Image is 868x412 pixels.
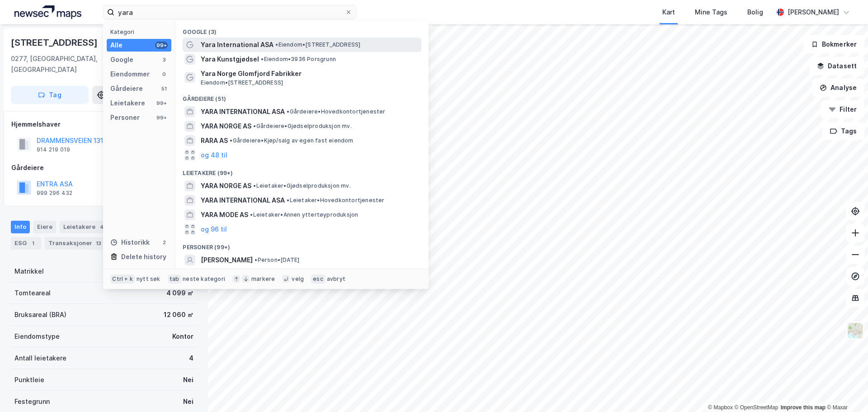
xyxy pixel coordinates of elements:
div: 0 [160,71,168,78]
div: Eiendommer [110,69,150,80]
div: Personer (99+) [175,237,429,253]
div: Delete history [121,251,166,262]
div: Matrikkel [14,266,44,277]
div: 0277, [GEOGRAPHIC_DATA], [GEOGRAPHIC_DATA] [11,53,128,75]
div: Hjemmelshaver [11,119,197,130]
div: Gårdeiere (51) [175,88,429,104]
span: • [287,197,289,204]
div: Mine Tags [695,7,727,18]
div: Alle [110,40,123,51]
img: Z [847,322,864,339]
span: Yara Kunstgjødsel [201,54,259,65]
div: 13 [94,239,103,248]
div: nytt søk [137,275,160,283]
a: OpenStreetMap [735,404,778,411]
button: Datasett [809,57,864,75]
span: Eiendom • 3936 Porsgrunn [261,56,336,63]
button: Filter [821,100,864,118]
div: 999 296 432 [37,189,72,197]
div: velg [292,275,304,283]
div: [STREET_ADDRESS] [11,35,99,50]
div: Festegrunn [14,396,50,407]
div: Kontor [172,331,193,342]
div: markere [251,275,275,283]
div: Info [11,221,30,233]
div: Ctrl + k [110,275,135,284]
iframe: Chat Widget [823,369,868,412]
span: Leietaker • Gjødselproduksjon mv. [253,182,350,189]
div: neste kategori [183,275,225,283]
button: Tags [822,122,864,140]
span: • [253,182,256,189]
div: 1 [28,239,38,248]
span: Eiendom • [STREET_ADDRESS] [275,41,360,48]
div: avbryt [327,275,345,283]
span: YARA NORGE AS [201,180,251,191]
a: Mapbox [708,404,733,411]
div: Tomteareal [14,288,51,298]
div: Gårdeiere [11,162,197,173]
div: Antall leietakere [14,353,66,364]
button: og 96 til [201,224,227,235]
div: 4 099 ㎡ [166,288,193,298]
div: Leietakere [60,221,110,233]
div: 3 [160,56,168,63]
span: RARA AS [201,135,228,146]
div: Google [110,54,133,65]
span: YARA NORGE AS [201,121,251,132]
span: Eiendom • [STREET_ADDRESS] [201,79,283,86]
div: 51 [160,85,168,92]
span: Leietaker • Annen yttertøyproduksjon [250,211,358,218]
a: Improve this map [781,404,826,411]
span: Leietaker • Hovedkontortjenester [287,197,384,204]
div: Personer [110,112,140,123]
span: YARA INTERNATIONAL ASA [201,195,285,206]
div: Eiendomstype [14,331,60,342]
span: • [287,108,289,115]
span: Gårdeiere • Kjøp/salg av egen fast eiendom [230,137,353,144]
span: • [230,137,232,144]
span: • [261,56,264,62]
span: • [253,123,256,129]
span: Yara Norge Glomfjord Fabrikker [201,68,418,79]
div: esc [311,275,325,284]
button: Bokmerker [803,35,864,53]
div: 99+ [155,99,168,107]
div: 2 [160,239,168,246]
div: ESG [11,237,41,250]
div: Historikk [110,237,150,248]
div: [PERSON_NAME] [788,7,839,18]
div: 4 [189,353,193,364]
div: 99+ [155,42,168,49]
div: tab [168,275,181,284]
div: Leietakere (99+) [175,162,429,179]
span: YARA INTERNATIONAL ASA [201,106,285,117]
div: Kontrollprogram for chat [823,369,868,412]
button: og 48 til [201,150,227,161]
div: Kategori [110,28,171,35]
img: logo.a4113a55bc3d86da70a041830d287a7e.svg [14,5,81,19]
div: Bolig [747,7,763,18]
div: Bruksareal (BRA) [14,309,66,320]
input: Søk på adresse, matrikkel, gårdeiere, leietakere eller personer [114,5,345,19]
button: Tag [11,86,89,104]
div: Gårdeiere [110,83,143,94]
div: Leietakere [110,98,145,109]
span: • [255,256,257,263]
div: Kart [662,7,675,18]
span: [PERSON_NAME] [201,255,253,265]
span: Gårdeiere • Hovedkontortjenester [287,108,385,115]
span: • [275,41,278,48]
div: Nei [183,374,193,385]
div: 4 [97,223,106,232]
span: YARA MODE AS [201,209,248,220]
div: Nei [183,396,193,407]
span: Person • [DATE] [255,256,299,264]
span: Gårdeiere • Gjødselproduksjon mv. [253,123,351,130]
span: Yara International ASA [201,39,274,50]
div: 12 060 ㎡ [164,309,193,320]
span: • [250,211,253,218]
div: 99+ [155,114,168,121]
div: 914 219 019 [37,146,70,153]
div: Eiere [33,221,56,233]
